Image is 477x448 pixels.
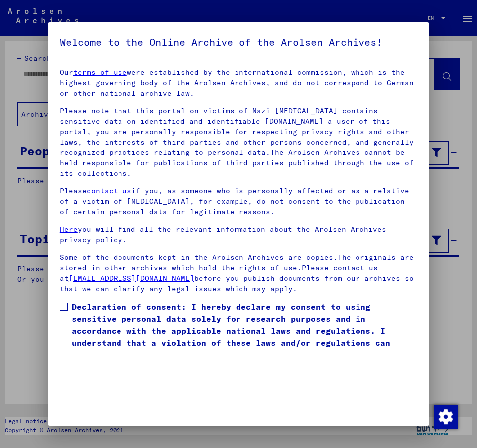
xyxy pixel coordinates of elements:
a: Here [60,225,78,234]
a: [EMAIL_ADDRESS][DOMAIN_NAME] [69,274,194,283]
a: terms of use [73,68,127,77]
h5: Welcome to the Online Archive of the Arolsen Archives! [60,34,417,50]
p: Please note that this portal on victims of Nazi [MEDICAL_DATA] contains sensitive data on identif... [60,106,417,179]
p: you will find all the relevant information about the Arolsen Archives privacy policy. [60,224,417,245]
a: contact us [87,186,131,195]
div: Change consent [433,404,457,428]
p: Some of the documents kept in the Arolsen Archives are copies.The originals are stored in other a... [60,252,417,294]
p: Our were established by the international commission, which is the highest governing body of the ... [60,67,417,99]
span: Declaration of consent: I hereby declare my consent to using sensitive personal data solely for r... [72,301,417,361]
p: Please if you, as someone who is personally affected or as a relative of a victim of [MEDICAL_DAT... [60,186,417,217]
img: Change consent [434,405,458,429]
